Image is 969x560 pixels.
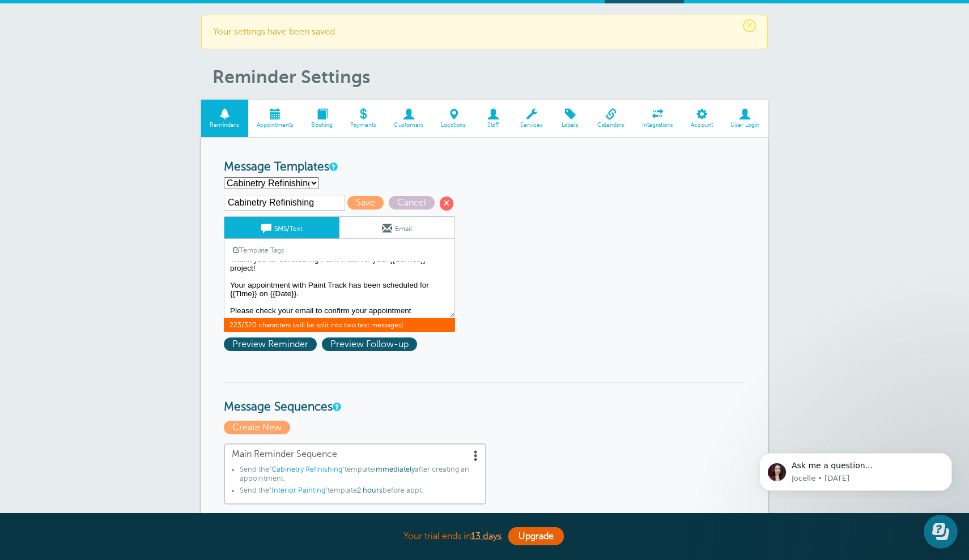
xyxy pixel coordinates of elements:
a: Labels [552,100,589,138]
a: Staff [475,100,512,138]
iframe: Resource center [924,515,958,549]
iframe: Intercom notifications message [742,443,969,498]
a: Main Reminder Sequence Send the"Cabinetry Refinishing"templateimmediatelyafter creating an appoin... [224,443,486,505]
a: SMS/Text [224,217,339,238]
div: Your trial ends in . [201,524,768,549]
a: Cancel [389,198,440,208]
a: Preview Reminder [224,339,322,349]
span: Reminders [207,122,243,129]
a: User Login [721,100,768,138]
input: Template Name [224,195,345,211]
a: Save [347,198,389,208]
span: Account [687,122,716,129]
a: Calendars [589,100,634,138]
a: Template Tags [224,239,292,261]
li: Send the template after creating an appointment. [240,465,478,486]
a: Upgrade [508,527,564,545]
a: Booking [303,100,342,138]
h1: Reminder Settings [212,66,768,88]
span: "Cabinetry Refinishing" [269,465,345,473]
a: Payments [341,100,385,138]
a: Customers [385,100,432,138]
h3: Message Templates [224,160,745,174]
a: Account [682,100,721,138]
span: Locations [438,122,469,129]
span: Staff [481,122,506,129]
span: × [743,19,756,32]
textarea: Hi {{First Name}}, your appointment with Paint Track has been scheduled for {{Time}} on {{Date}}. [224,262,455,318]
a: Services [512,100,552,138]
a: Locations [432,100,475,138]
p: Your settings have been saved. [213,27,756,37]
span: immediately [374,465,415,473]
span: Preview Follow-up [322,337,417,351]
span: Customers [390,122,427,129]
a: Message Sequences allow you to setup multiple reminder schedules that can use different Message T... [333,403,339,411]
span: Create New [224,421,290,434]
span: Appointments [254,122,297,129]
span: 223/320 characters (will be split into two text messages) [224,318,455,332]
a: Appointments [248,100,303,138]
span: User Login [727,122,762,129]
span: Preview Reminder [224,337,317,351]
span: Save [347,196,384,210]
span: Booking [308,122,336,129]
span: "Interior Painting" [269,486,328,494]
span: Integrations [639,122,677,129]
span: Services [517,122,546,129]
a: Email [339,217,454,238]
span: Labels [558,122,583,129]
h3: Message Sequences [224,382,745,414]
a: Integrations [634,100,682,138]
a: Create New [224,422,293,433]
span: Main Reminder Sequence [232,449,478,460]
a: Preview Follow-up [322,339,420,349]
span: Payments [347,122,379,129]
li: Send the template before appt. [240,486,478,499]
a: 13 days [471,531,501,541]
span: 2 hours [357,486,382,494]
a: This is the wording for your reminder and follow-up messages. You can create multiple templates i... [329,163,336,170]
span: Cancel [389,196,435,210]
span: Calendars [594,122,628,129]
